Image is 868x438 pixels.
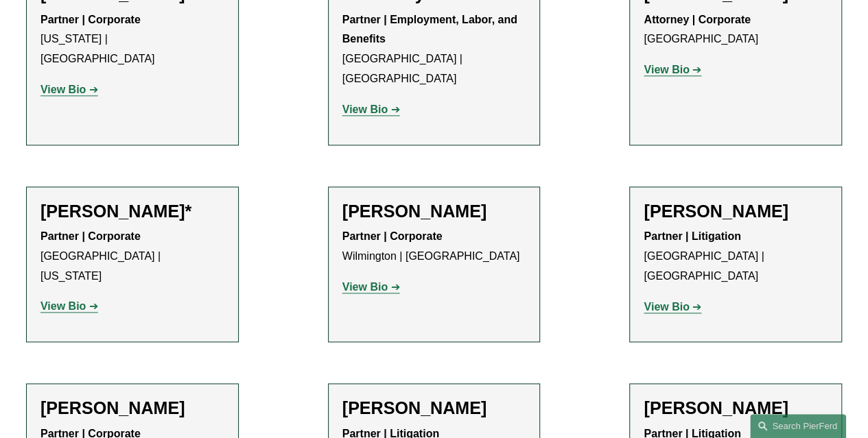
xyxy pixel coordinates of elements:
strong: Partner | Corporate [40,14,141,25]
h2: [PERSON_NAME] [342,398,526,418]
p: [GEOGRAPHIC_DATA] [644,10,828,50]
a: View Bio [342,281,400,293]
strong: Partner | Employment, Labor, and Benefits [342,14,521,45]
strong: View Bio [40,300,86,312]
a: View Bio [644,301,701,313]
strong: Partner | Corporate [40,230,141,242]
strong: View Bio [644,64,689,75]
p: [GEOGRAPHIC_DATA] | [GEOGRAPHIC_DATA] [342,10,526,89]
h2: [PERSON_NAME] [342,201,526,221]
h2: [PERSON_NAME] [644,398,828,418]
strong: Partner | Litigation [644,230,740,242]
p: Wilmington | [GEOGRAPHIC_DATA] [342,227,526,267]
h2: [PERSON_NAME]* [40,201,224,221]
h2: [PERSON_NAME] [40,398,224,418]
a: View Bio [40,300,98,312]
p: [GEOGRAPHIC_DATA] | [GEOGRAPHIC_DATA] [644,227,828,286]
p: [US_STATE] | [GEOGRAPHIC_DATA] [40,10,224,69]
a: View Bio [342,104,400,115]
p: [GEOGRAPHIC_DATA] | [US_STATE] [40,227,224,286]
strong: View Bio [342,104,388,115]
a: View Bio [40,84,98,95]
strong: View Bio [644,301,689,313]
strong: Partner | Corporate [342,230,443,242]
strong: Attorney | Corporate [644,14,751,25]
h2: [PERSON_NAME] [644,201,828,221]
strong: View Bio [40,84,86,95]
a: View Bio [644,64,701,75]
strong: View Bio [342,281,388,293]
a: Search this site [750,414,846,438]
